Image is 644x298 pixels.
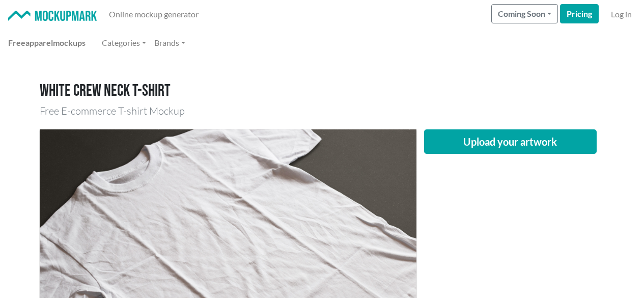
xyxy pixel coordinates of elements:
[560,4,599,23] a: Pricing
[4,33,90,53] a: Freeapparelmockups
[98,33,150,53] a: Categories
[150,33,189,53] a: Brands
[8,11,97,21] img: Mockup Mark
[607,4,636,24] a: Log in
[424,129,597,154] button: Upload your artwork
[25,38,53,47] span: apparel
[40,82,605,101] h1: White crew neck T-shirt
[40,105,605,117] h3: Free E-commerce T-shirt Mockup
[491,4,558,23] button: Coming Soon
[105,4,203,24] a: Online mockup generator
